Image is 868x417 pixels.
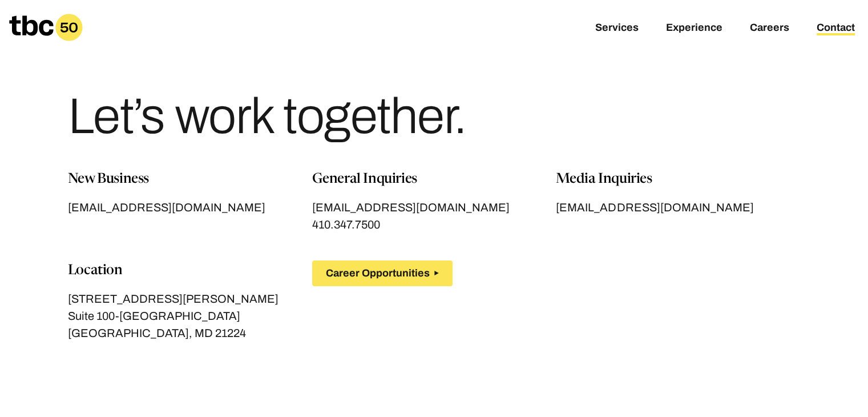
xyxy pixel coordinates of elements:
[312,169,556,190] p: General Inquiries
[750,22,789,35] a: Careers
[326,267,430,279] span: Career Opportunities
[68,169,312,190] p: New Business
[68,324,312,342] p: [GEOGRAPHIC_DATA], MD 21224
[312,216,380,233] a: 410.347.7500
[68,260,312,281] p: Location
[68,201,265,216] span: [EMAIL_ADDRESS][DOMAIN_NAME]
[817,22,855,35] a: Contact
[595,22,639,35] a: Services
[68,199,312,216] a: [EMAIL_ADDRESS][DOMAIN_NAME]
[556,201,753,216] span: [EMAIL_ADDRESS][DOMAIN_NAME]
[312,201,510,216] span: [EMAIL_ADDRESS][DOMAIN_NAME]
[556,199,800,216] a: [EMAIL_ADDRESS][DOMAIN_NAME]
[68,307,312,324] p: Suite 100-[GEOGRAPHIC_DATA]
[68,290,312,307] p: [STREET_ADDRESS][PERSON_NAME]
[68,91,466,142] h1: Let’s work together.
[312,199,556,216] a: [EMAIL_ADDRESS][DOMAIN_NAME]
[312,218,380,233] span: 410.347.7500
[556,169,800,190] p: Media Inquiries
[312,260,453,286] button: Career Opportunities
[666,22,722,35] a: Experience
[9,14,83,41] a: Homepage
